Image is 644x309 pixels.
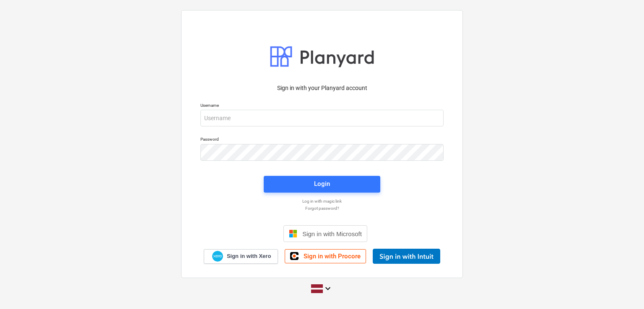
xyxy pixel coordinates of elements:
[200,103,444,110] p: Username
[264,176,380,193] button: Login
[227,252,271,260] span: Sign in with Xero
[212,251,223,262] img: Xero logo
[289,229,297,238] img: Microsoft logo
[314,178,330,189] div: Login
[285,249,366,263] a: Sign in with Procore
[200,110,444,126] input: Username
[200,136,444,144] p: Password
[304,252,361,260] span: Sign in with Procore
[200,84,444,93] p: Sign in with your Planyard account
[204,249,278,264] a: Sign in with Xero
[302,230,362,237] span: Sign in with Microsoft
[196,198,448,204] a: Log in with magic link
[323,283,333,294] i: keyboard_arrow_down
[196,206,448,211] a: Forgot password?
